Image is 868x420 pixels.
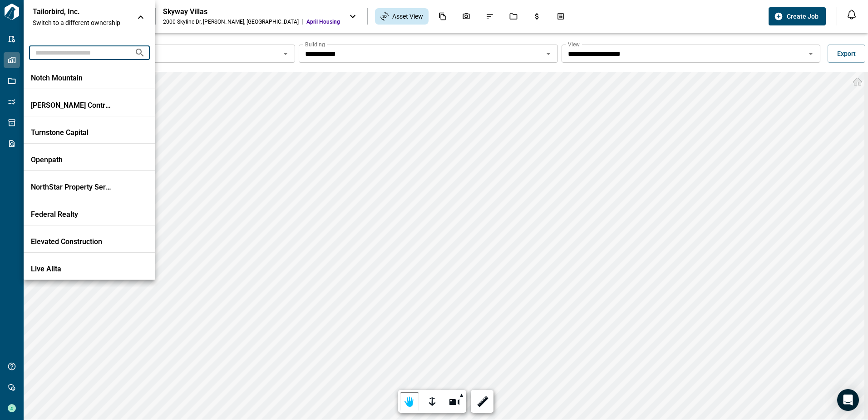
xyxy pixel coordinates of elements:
[31,237,113,246] p: Elevated Construction
[31,210,113,219] p: Federal Realty
[31,155,113,165] p: Openpath
[33,18,128,27] span: Switch to a different ownership
[837,389,859,411] div: Open Intercom Messenger
[31,183,113,192] p: NorthStar Property Services
[31,265,113,274] p: Live Alita
[131,44,149,62] button: Search organizations
[31,128,113,137] p: Turnstone Capital
[33,7,114,16] p: Tailorbird, Inc.
[31,101,113,110] p: [PERSON_NAME] Contracting
[31,74,113,83] p: Notch Mountain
